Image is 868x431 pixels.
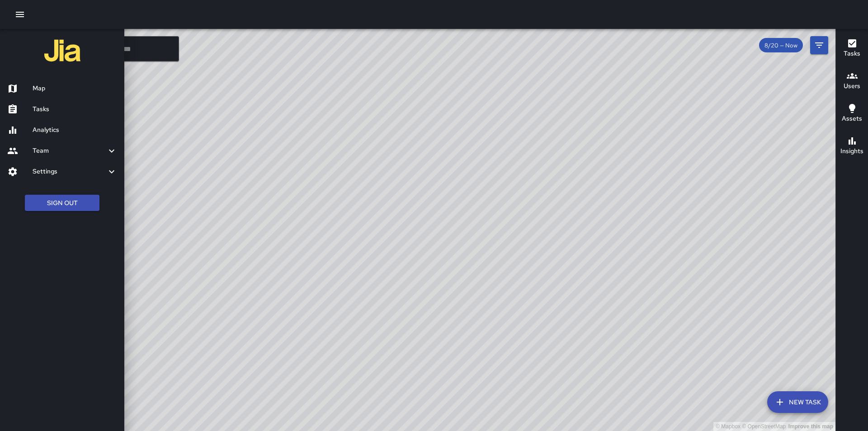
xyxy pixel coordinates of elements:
[33,84,117,94] h6: Map
[33,125,117,135] h6: Analytics
[44,33,80,69] img: jia-logo
[33,146,106,156] h6: Team
[33,104,117,114] h6: Tasks
[842,114,862,124] h6: Assets
[767,391,828,413] button: New Task
[840,146,863,156] h6: Insights
[25,195,99,211] button: Sign Out
[844,49,860,59] h6: Tasks
[33,167,106,177] h6: Settings
[844,81,860,91] h6: Users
